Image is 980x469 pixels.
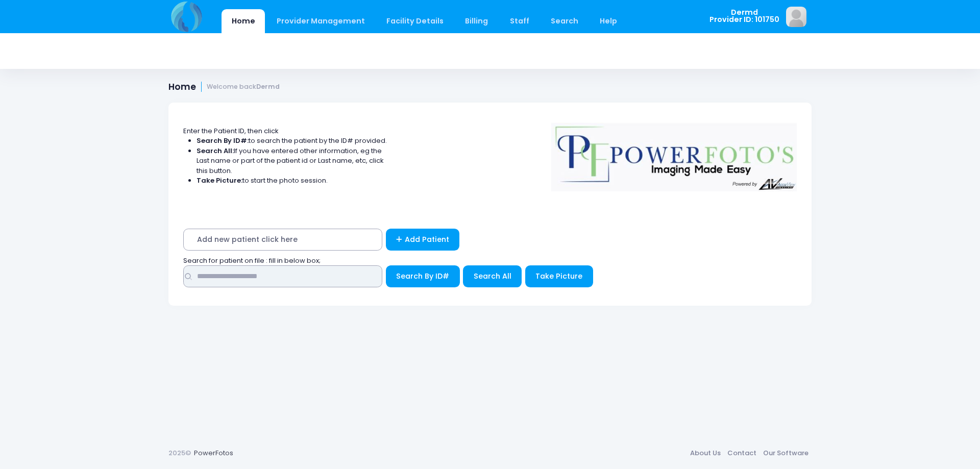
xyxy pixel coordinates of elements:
[396,271,449,281] span: Search By ID#
[377,9,454,33] a: Facility Details
[197,136,387,146] li: to search the patient by the ID# provided.
[525,265,593,287] button: Take Picture
[535,271,582,281] span: Take Picture
[207,83,280,91] small: Welcome back
[687,444,724,462] a: About Us
[197,146,234,156] strong: Search All:
[197,176,242,185] strong: Take Picture:
[786,7,806,27] img: image
[183,229,382,251] span: Add new patient click here
[455,9,498,33] a: Billing
[474,271,511,281] span: Search All
[197,136,249,145] strong: Search By ID#:
[547,116,802,191] img: Logo
[759,444,812,462] a: Our Software
[541,9,588,33] a: Search
[590,9,627,33] a: Help
[183,126,279,136] span: Enter the Patient ID, then click
[463,265,522,287] button: Search All
[197,146,387,176] li: If you have entered other information, eg the Last name or part of the patient id or Last name, e...
[386,265,460,287] button: Search By ID#
[500,9,539,33] a: Staff
[168,448,191,458] span: 2025©
[724,444,759,462] a: Contact
[709,9,779,23] span: Dermd Provider ID: 101750
[197,176,387,186] li: to start the photo session.
[168,82,280,92] h1: Home
[386,229,460,251] a: Add Patient
[194,448,233,458] a: PowerFotos
[183,256,321,265] span: Search for patient on file : fill in below box;
[256,82,280,91] strong: Dermd
[222,9,265,33] a: Home
[266,9,375,33] a: Provider Management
